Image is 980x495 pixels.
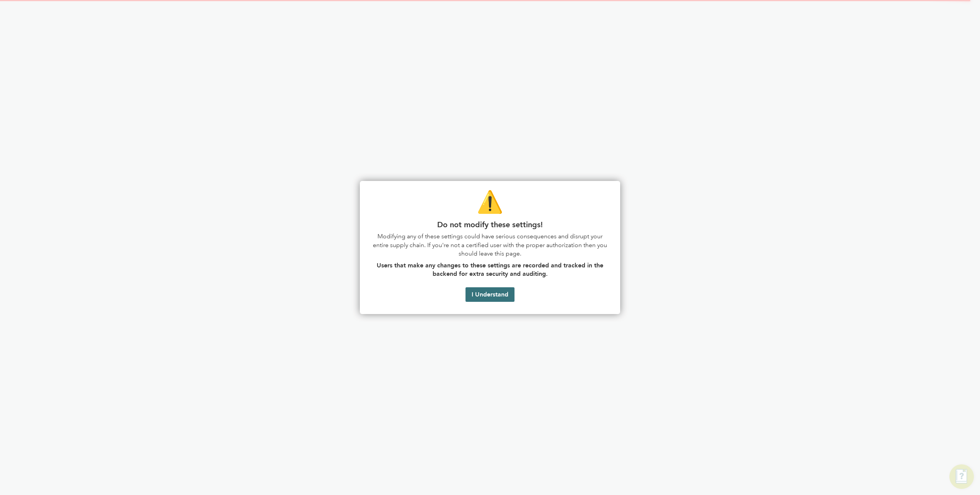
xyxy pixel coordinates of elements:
[372,220,608,229] p: Do not modify these settings!
[372,232,608,258] p: Modifying any of these settings could have serious consequences and disrupt your entire supply ch...
[372,187,608,217] p: ⚠️
[465,287,514,302] button: I Understand
[377,262,605,277] strong: Users that make any changes to these settings are recorded and tracked in the backend for extra s...
[360,181,620,314] div: Do not modify these settings!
